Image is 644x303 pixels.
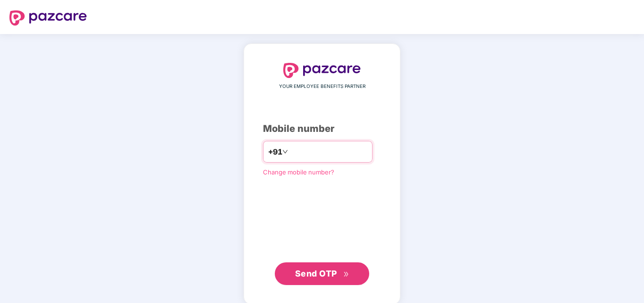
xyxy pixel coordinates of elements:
[275,262,369,285] button: Send OTPdouble-right
[263,121,381,136] div: Mobile number
[343,271,349,277] span: double-right
[282,149,288,155] span: down
[279,83,365,90] span: YOUR EMPLOYEE BENEFITS PARTNER
[283,63,361,78] img: logo
[9,10,87,26] img: logo
[263,168,334,176] a: Change mobile number?
[268,146,282,158] span: +91
[295,268,337,278] span: Send OTP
